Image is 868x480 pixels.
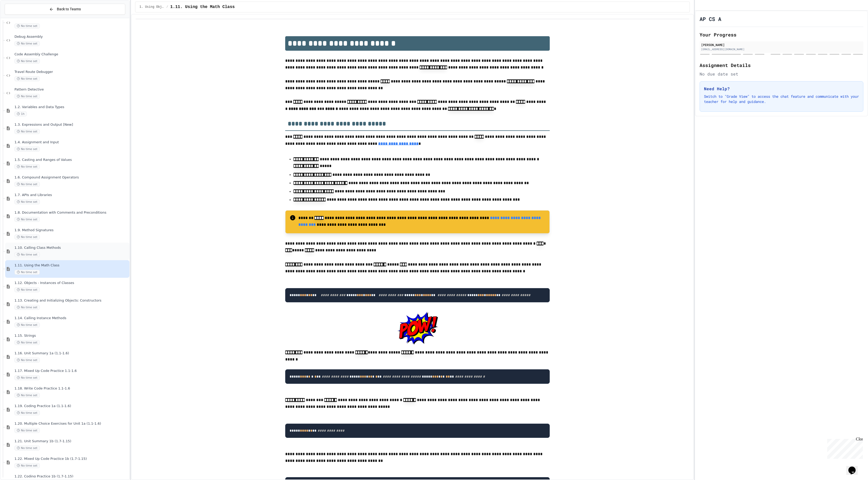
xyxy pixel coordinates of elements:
span: No time set [14,393,40,398]
span: No time set [14,217,40,222]
span: No time set [14,375,40,380]
span: 1.13. Creating and Initializing Objects: Constructors [14,298,128,303]
iframe: chat widget [846,459,863,475]
span: Travel Route Debugger [14,70,128,74]
span: No time set [14,41,40,46]
span: No time set [14,59,40,64]
span: 1.3. Expressions and Output [New] [14,123,128,127]
span: 1.11. Using the Math Class [14,263,128,268]
span: 1.10. Calling Class Methods [14,246,128,250]
span: 1.16. Unit Summary 1a (1.1-1.6) [14,351,128,356]
span: No time set [14,305,40,310]
span: No time set [14,428,40,433]
span: No time set [14,76,40,81]
span: No time set [14,199,40,204]
span: No time set [14,322,40,327]
span: 1.19. Coding Practice 1a (1.1-1.6) [14,404,128,408]
span: 1.12. Objects - Instances of Classes [14,281,128,285]
span: 1.2. Variables and Data Types [14,105,128,109]
div: Chat with us now!Close [2,2,36,33]
span: 1.11. Using the Math Class [170,4,235,10]
span: 1.14. Calling Instance Methods [14,316,128,320]
span: 1.22. Mixed Up Code Practice 1b (1.7-1.15) [14,457,128,461]
span: / [166,5,168,9]
span: 1.21. Unit Summary 1b (1.7-1.15) [14,439,128,444]
h2: Assignment Details [700,62,863,69]
span: No time set [14,147,40,152]
span: 1.17. Mixed Up Code Practice 1.1-1.6 [14,369,128,373]
span: 1.8. Documentation with Comments and Preconditions [14,211,128,215]
span: 1.6. Compound Assignment Operators [14,175,128,180]
span: 1.4. Assignment and Input [14,140,128,145]
span: 1.9. Method Signatures [14,228,128,233]
span: 1.18. Write Code Practice 1.1-1.6 [14,386,128,391]
span: No time set [14,129,40,134]
span: 1.7. APIs and Libraries [14,193,128,197]
span: Code Assembly Challenge [14,52,128,57]
span: No time set [14,182,40,187]
span: Back to Teams [57,6,81,12]
span: No time set [14,164,40,169]
span: No time set [14,410,40,415]
iframe: chat widget [825,437,863,459]
span: Debug Assembly [14,35,128,39]
h3: Need Help? [704,86,859,92]
span: 1h [14,111,27,116]
span: No time set [14,252,40,257]
p: Switch to "Grade View" to access the chat feature and communicate with your teacher for help and ... [704,94,859,104]
span: 1. Using Objects and Methods [139,5,164,9]
span: No time set [14,270,40,275]
button: Back to Teams [5,4,125,15]
span: 1.22. Coding Practice 1b (1.7-1.15) [14,474,128,479]
span: Pattern Detective [14,87,128,92]
h1: AP CS A [700,15,721,22]
div: [EMAIL_ADDRESS][DOMAIN_NAME] [701,47,862,51]
span: 1.15. Strings [14,334,128,338]
span: No time set [14,287,40,292]
span: No time set [14,94,40,99]
span: 1.5. Casting and Ranges of Values [14,158,128,162]
span: 1.20. Multiple Choice Exercises for Unit 1a (1.1-1.6) [14,422,128,426]
span: No time set [14,24,40,28]
span: No time set [14,446,40,451]
span: No time set [14,235,40,239]
div: No due date set [700,71,863,77]
span: No time set [14,463,40,468]
span: No time set [14,340,40,345]
span: No time set [14,358,40,363]
div: [PERSON_NAME] [701,42,862,47]
h2: Your Progress [700,31,863,38]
